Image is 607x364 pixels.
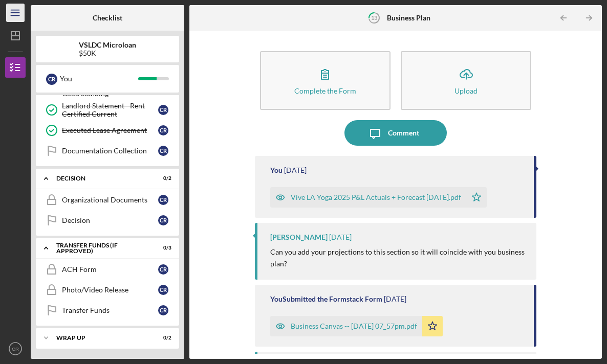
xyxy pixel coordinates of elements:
div: Organizational Documents [62,196,158,204]
text: CR [12,346,19,352]
div: Transfer Funds [62,306,158,314]
time: 2025-08-07 23:57 [384,295,406,303]
div: C R [158,285,168,295]
tspan: 13 [371,14,377,21]
div: [PERSON_NAME] [270,233,328,241]
a: Executed Lease AgreementCR [41,120,174,141]
a: Documentation CollectionCR [41,141,174,161]
div: You Submitted the Formstack Form [270,295,382,303]
a: Transfer FundsCR [41,300,174,321]
b: VSLDC Microloan [79,41,136,49]
div: C R [158,264,168,275]
div: Business Canvas -- [DATE] 07_57pm.pdf [291,322,417,330]
div: Executed Lease Agreement [62,126,158,134]
button: Complete the Form [260,51,391,110]
div: C R [158,195,168,205]
div: C R [158,125,168,135]
div: Landlord Statement - Rent Certified Current [62,102,158,118]
a: ACH FormCR [41,259,174,280]
div: Complete the Form [294,87,356,95]
time: 2025-08-13 17:07 [329,233,352,241]
b: Checklist [93,14,122,22]
a: DecisionCR [41,210,174,231]
div: 0 / 3 [153,245,171,251]
button: Upload [401,51,531,110]
div: You [270,166,283,174]
div: $50K [79,49,136,57]
div: Decision [62,216,158,224]
div: You [60,70,138,87]
div: ACH Form [62,265,158,274]
div: C R [46,74,57,85]
time: 2025-08-13 17:31 [284,166,307,174]
div: C R [158,146,168,156]
a: Organizational DocumentsCR [41,190,174,210]
div: Upload [454,87,478,95]
button: CR [5,338,26,359]
div: C R [158,105,168,115]
div: 0 / 2 [153,335,171,341]
a: Landlord Statement - Rent Certified CurrentCR [41,100,174,120]
b: Business Plan [387,14,430,22]
button: Business Canvas -- [DATE] 07_57pm.pdf [270,316,443,336]
div: Transfer Funds (If Approved) [56,242,146,254]
a: Photo/Video ReleaseCR [41,280,174,300]
div: Decision [56,175,146,181]
p: Can you add your projections to this section so it will coincide with you business plan? [270,246,526,269]
div: C R [158,215,168,225]
div: 0 / 2 [153,175,171,181]
button: Vive LA Yoga 2025 P&L Actuals + Forecast [DATE].pdf [270,187,487,208]
div: Documentation Collection [62,147,158,155]
div: C R [158,305,168,315]
div: Wrap Up [56,335,146,341]
div: Photo/Video Release [62,286,158,294]
div: Comment [388,120,419,146]
div: Vive LA Yoga 2025 P&L Actuals + Forecast [DATE].pdf [291,193,461,201]
button: Comment [344,120,447,146]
